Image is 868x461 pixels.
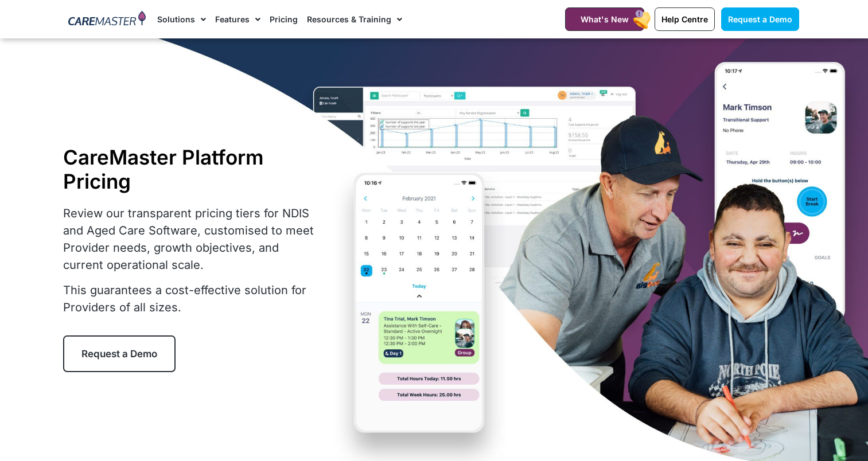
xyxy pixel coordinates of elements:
span: Request a Demo [81,348,157,360]
img: CareMaster Logo [68,11,146,28]
h1: CareMaster Platform Pricing [63,145,321,193]
p: This guarantees a cost-effective solution for Providers of all sizes. [63,282,321,316]
a: Request a Demo [721,7,799,31]
span: Help Centre [661,14,708,24]
span: Request a Demo [728,14,792,24]
a: What's New [565,7,644,31]
p: Review our transparent pricing tiers for NDIS and Aged Care Software, customised to meet Provider... [63,205,321,274]
span: What's New [581,14,629,24]
a: Help Centre [655,7,715,31]
a: Request a Demo [63,335,176,372]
